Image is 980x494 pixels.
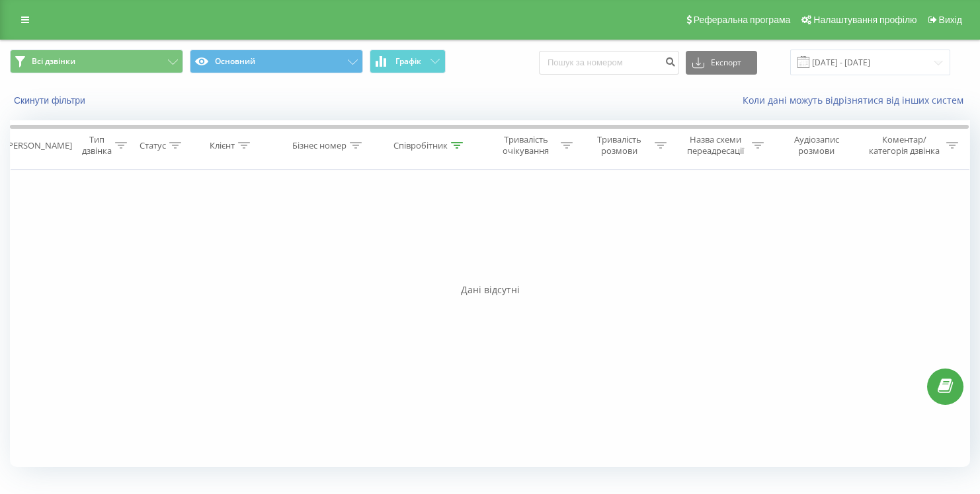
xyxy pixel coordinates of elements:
button: Графік [370,50,446,73]
div: Бізнес номер [292,140,347,151]
div: Співробітник [393,140,448,151]
div: [PERSON_NAME] [5,140,72,151]
div: Коментар/категорія дзвінка [866,134,943,157]
button: Скинути фільтри [10,94,92,106]
span: Реферальна програма [694,15,791,25]
div: Статус [140,140,166,151]
div: Дані відсутні [10,283,970,297]
div: Аудіозапис розмови [779,134,854,157]
button: Всі дзвінки [10,50,183,73]
span: Вихід [939,15,962,25]
div: Тривалість очікування [494,134,557,157]
div: Тип дзвінка [82,134,112,157]
button: Основний [190,50,363,73]
input: Пошук за номером [539,51,679,75]
span: Всі дзвінки [32,56,75,67]
a: Коли дані можуть відрізнятися вiд інших систем [743,94,970,106]
span: Налаштування профілю [813,15,917,25]
div: Клієнт [210,140,235,151]
div: Назва схеми переадресації [682,134,749,157]
span: Графік [395,57,421,66]
button: Експорт [686,51,757,75]
div: Тривалість розмови [588,134,651,157]
iframe: Intercom live chat [935,419,967,451]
